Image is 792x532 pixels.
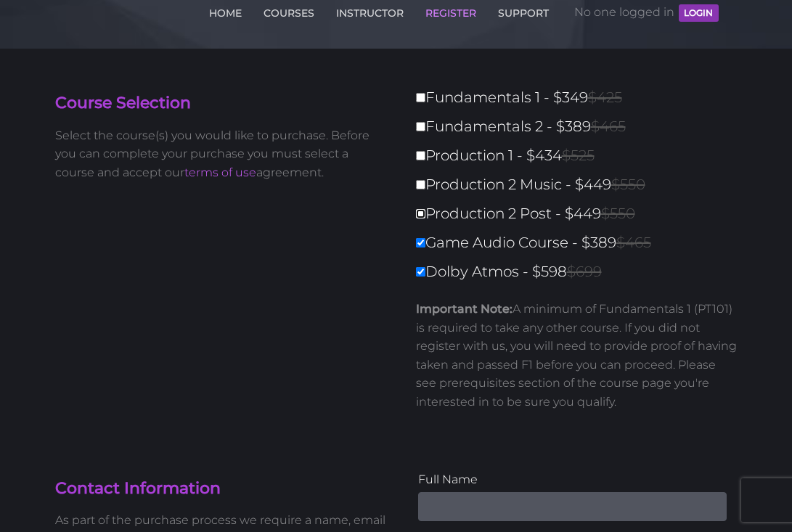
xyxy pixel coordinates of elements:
label: Fundamentals 2 - $389 [416,114,746,139]
strong: Important Note: [416,302,513,316]
a: terms of use [184,165,256,179]
label: Fundamentals 1 - $349 [416,85,746,110]
p: A minimum of Fundamentals 1 (PT101) is required to take any other course. If you did not register... [416,300,738,412]
input: Production 1 - $434$525 [416,151,425,160]
span: $465 [616,234,651,251]
button: LOGIN [679,4,718,22]
label: Game Audio Course - $389 [416,230,746,255]
span: $525 [562,147,595,164]
label: Production 1 - $434 [416,143,746,168]
h4: Course Selection [55,92,385,115]
span: $465 [591,118,626,135]
label: Full Name [418,470,727,489]
span: $425 [588,89,622,106]
input: Fundamentals 1 - $349$425 [416,93,425,102]
h4: Contact Information [55,478,385,500]
span: $699 [567,263,602,280]
input: Production 2 Post - $449$550 [416,209,425,218]
span: $550 [611,176,645,193]
label: Dolby Atmos - $598 [416,259,746,285]
input: Fundamentals 2 - $389$465 [416,122,425,131]
p: Select the course(s) you would like to purchase. Before you can complete your purchase you must s... [55,126,385,182]
input: Production 2 Music - $449$550 [416,180,425,189]
label: Production 2 Post - $449 [416,201,746,226]
span: $550 [601,205,635,222]
input: Dolby Atmos - $598$699 [416,267,425,277]
input: Game Audio Course - $389$465 [416,238,425,247]
label: Production 2 Music - $449 [416,172,746,197]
